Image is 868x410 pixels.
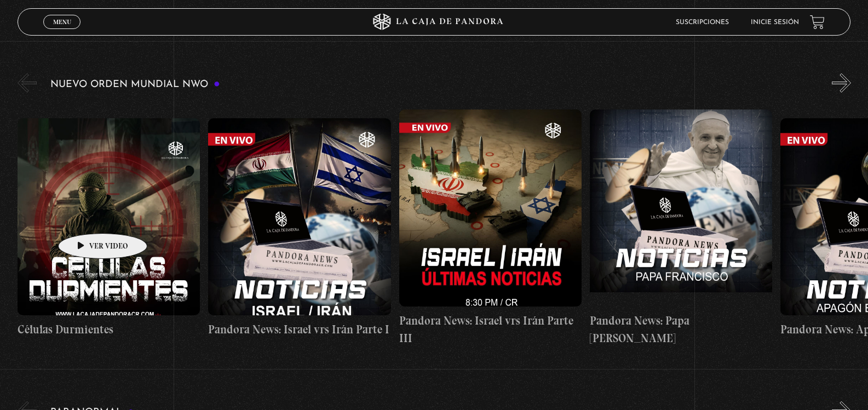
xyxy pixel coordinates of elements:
[18,321,200,338] h4: Células Durmientes
[590,312,772,347] h4: Pandora News: Papa [PERSON_NAME]
[208,321,390,338] h4: Pandora News: Israel vrs Irán Parte I
[53,19,71,25] span: Menu
[399,101,582,355] a: Pandora News: Israel vrs Irán Parte III
[590,101,772,355] a: Pandora News: Papa [PERSON_NAME]
[18,73,37,93] button: Previous
[50,79,220,90] h3: Nuevo Orden Mundial NWO
[751,19,799,26] a: Inicie sesión
[676,19,729,26] a: Suscripciones
[208,101,390,355] a: Pandora News: Israel vrs Irán Parte I
[832,73,851,93] button: Next
[18,101,200,355] a: Células Durmientes
[49,28,75,36] span: Cerrar
[810,14,825,29] a: View your shopping cart
[399,312,582,347] h4: Pandora News: Israel vrs Irán Parte III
